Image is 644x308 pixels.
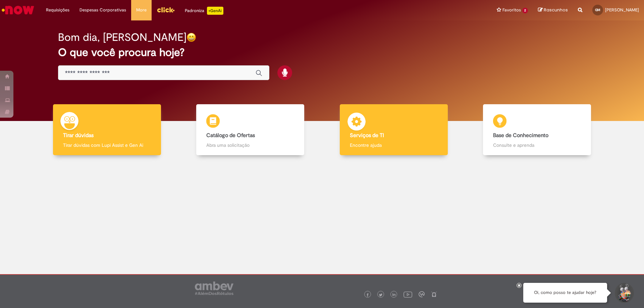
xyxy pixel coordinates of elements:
a: Base de Conhecimento Consulte e aprenda [466,104,609,156]
span: Requisições [46,7,69,13]
img: ServiceNow [1,3,35,17]
h2: O que você procura hoje? [58,47,586,58]
span: GM [595,8,600,12]
span: Despesas Corporativas [79,7,126,13]
a: Rascunhos [538,7,568,13]
img: click_logo_yellow_360x200.png [157,5,175,15]
img: logo_footer_twitter.png [379,293,382,297]
img: logo_footer_youtube.png [404,290,412,299]
p: +GenAi [207,7,223,15]
a: Catálogo de Ofertas Abra uma solicitação [179,104,322,156]
img: logo_footer_facebook.png [366,293,369,297]
div: Padroniza [185,7,223,15]
button: Iniciar Conversa de Suporte [614,283,634,303]
span: Rascunhos [544,7,568,13]
p: Consulte e aprenda [493,142,581,148]
p: Tirar dúvidas com Lupi Assist e Gen Ai [63,142,151,148]
b: Tirar dúvidas [63,132,94,139]
span: Favoritos [502,7,521,13]
img: logo_footer_ambev_rotulo_gray.png [195,282,233,295]
b: Serviços de TI [350,132,384,139]
h2: Bom dia, [PERSON_NAME] [58,32,186,43]
b: Catálogo de Ofertas [206,132,255,139]
div: Oi, como posso te ajudar hoje? [523,283,607,303]
a: Tirar dúvidas Tirar dúvidas com Lupi Assist e Gen Ai [35,104,179,156]
p: Encontre ajuda [350,142,438,148]
b: Base de Conhecimento [493,132,548,139]
a: Serviços de TI Encontre ajuda [322,104,466,156]
span: [PERSON_NAME] [605,7,639,13]
span: 2 [522,8,528,13]
img: logo_footer_workplace.png [419,291,425,297]
img: logo_footer_naosei.png [431,291,437,297]
p: Abra uma solicitação [206,142,294,148]
span: More [136,7,147,13]
img: logo_footer_linkedin.png [392,293,396,297]
img: happy-face.png [186,33,196,42]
